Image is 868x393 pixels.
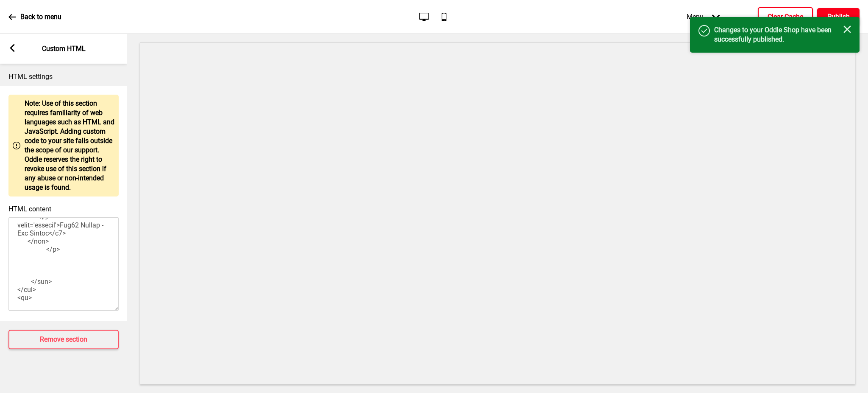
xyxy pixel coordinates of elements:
textarea: <lorem> .__ipsumdolo { sit-ametc: 0739ad; elitse: 0 doei; temp-incid: utlabo; } .__etd { magnaali... [8,217,119,311]
button: Clear Cache [758,7,813,27]
a: Back to menu [8,6,61,28]
p: Note: Use of this section requires familiarity of web languages such as HTML and JavaScript. Addi... [25,99,114,192]
h4: Clear Cache [768,12,803,22]
p: HTML settings [8,72,119,81]
p: Back to menu [20,12,61,22]
p: Custom HTML [42,44,86,53]
button: Publish [817,8,860,26]
div: Menu [678,4,728,29]
h4: Publish [827,12,850,22]
h4: Remove section [40,335,87,344]
button: Remove section [8,330,119,349]
label: HTML content [8,205,51,213]
h4: Changes to your Oddle Shop have been successfully published. [714,25,843,44]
